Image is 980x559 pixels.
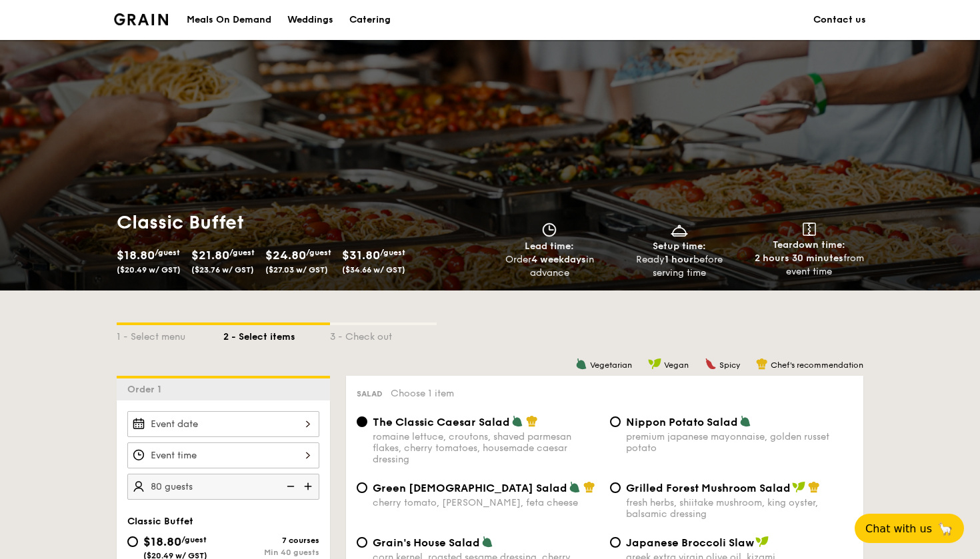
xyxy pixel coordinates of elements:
span: Lead time: [525,241,574,252]
input: Green [DEMOGRAPHIC_DATA] Saladcherry tomato, [PERSON_NAME], feta cheese [357,482,367,493]
span: Salad [357,389,383,398]
span: ($20.49 w/ GST) [117,265,181,275]
input: Grilled Forest Mushroom Saladfresh herbs, shiitake mushroom, king oyster, balsamic dressing [610,482,621,493]
button: Chat with us🦙 [855,514,964,543]
a: Logotype [114,13,168,25]
span: Order 1 [127,384,167,395]
img: icon-vegetarian.fe4039eb.svg [739,415,751,427]
span: Nippon Potato Salad [626,416,738,428]
img: icon-vegetarian.fe4039eb.svg [575,358,587,370]
img: icon-vegan.f8ff3823.svg [648,358,661,370]
input: Event date [127,411,319,437]
div: from event time [749,252,869,279]
span: Green [DEMOGRAPHIC_DATA] Salad [373,482,567,494]
div: 7 courses [223,536,319,545]
span: $21.80 [191,248,229,263]
span: Japanese Broccoli Slaw [626,536,754,549]
img: icon-dish.430c3a2e.svg [669,223,689,237]
input: The Classic Caesar Saladromaine lettuce, croutons, shaved parmesan flakes, cherry tomatoes, house... [357,416,367,427]
span: 🦙 [937,521,953,536]
img: icon-reduce.1d2dbef1.svg [279,474,299,499]
span: Chef's recommendation [771,360,863,370]
img: icon-vegetarian.fe4039eb.svg [511,415,523,427]
span: Classic Buffet [127,516,193,527]
img: icon-chef-hat.a58ddaea.svg [808,481,820,493]
input: Nippon Potato Saladpremium japanese mayonnaise, golden russet potato [610,416,621,427]
span: Spicy [719,360,740,370]
span: Setup time: [653,241,706,252]
div: romaine lettuce, croutons, shaved parmesan flakes, cherry tomatoes, housemade caesar dressing [373,431,599,465]
div: Order in advance [490,253,609,280]
span: /guest [306,248,331,257]
img: icon-spicy.37a8142b.svg [705,358,717,370]
span: Choose 1 item [391,388,454,399]
strong: 4 weekdays [531,254,586,265]
span: $24.80 [265,248,306,263]
span: Vegan [664,360,689,370]
div: fresh herbs, shiitake mushroom, king oyster, balsamic dressing [626,497,853,520]
span: /guest [380,248,405,257]
img: icon-vegan.f8ff3823.svg [755,536,769,548]
span: $31.80 [342,248,380,263]
span: /guest [155,248,180,257]
div: cherry tomato, [PERSON_NAME], feta cheese [373,497,599,508]
div: 3 - Check out [330,325,437,344]
span: /guest [181,535,207,544]
img: icon-add.58712e84.svg [299,474,319,499]
img: icon-chef-hat.a58ddaea.svg [583,481,595,493]
strong: 2 hours 30 minutes [755,253,843,264]
img: icon-vegetarian.fe4039eb.svg [481,536,493,548]
span: Vegetarian [590,360,632,370]
span: Teardown time: [773,239,845,251]
div: Min 40 guests [223,548,319,557]
img: icon-chef-hat.a58ddaea.svg [756,358,768,370]
span: Chat with us [865,522,932,535]
h1: Classic Buffet [117,211,485,235]
span: ($23.76 w/ GST) [191,265,254,275]
strong: 1 hour [665,254,693,265]
span: Grain's House Salad [373,536,480,549]
span: ($34.66 w/ GST) [342,265,405,275]
span: ($27.03 w/ GST) [265,265,328,275]
img: icon-clock.2db775ea.svg [539,223,559,237]
input: Number of guests [127,474,319,500]
div: Ready before serving time [620,253,739,280]
img: icon-vegetarian.fe4039eb.svg [569,481,581,493]
img: Grain [114,13,168,25]
input: $18.80/guest($20.49 w/ GST)7 coursesMin 40 guests [127,536,138,547]
span: $18.80 [117,248,155,263]
input: Event time [127,442,319,468]
div: 1 - Select menu [117,325,223,344]
span: Grilled Forest Mushroom Salad [626,482,791,494]
img: icon-teardown.65201eee.svg [803,223,816,236]
div: 2 - Select items [223,325,330,344]
input: Grain's House Saladcorn kernel, roasted sesame dressing, cherry tomato [357,537,367,548]
img: icon-vegan.f8ff3823.svg [792,481,805,493]
img: icon-chef-hat.a58ddaea.svg [526,415,538,427]
span: /guest [229,248,255,257]
span: The Classic Caesar Salad [373,416,510,428]
span: $18.80 [143,534,181,549]
input: Japanese Broccoli Slawgreek extra virgin olive oil, kizami [PERSON_NAME], yuzu soy-sesame dressing [610,537,621,548]
div: premium japanese mayonnaise, golden russet potato [626,431,853,454]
